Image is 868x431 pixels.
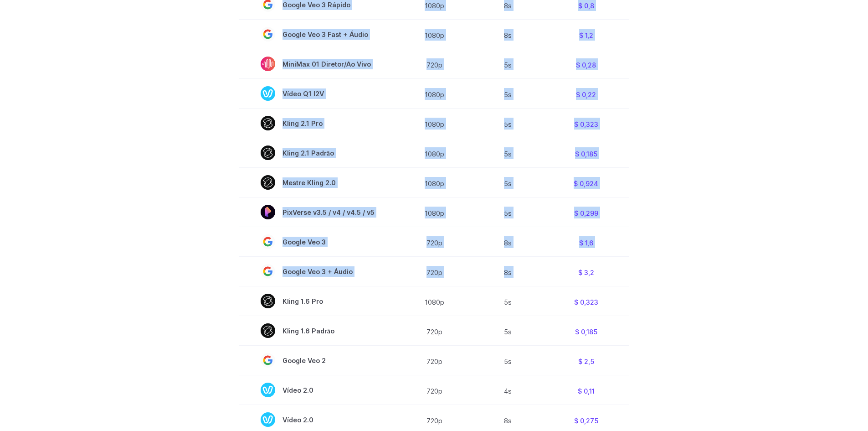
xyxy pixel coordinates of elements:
font: $ 0,28 [576,61,596,68]
font: $ 1,2 [579,31,593,39]
font: 1080p [425,90,444,98]
font: 8s [504,416,512,424]
font: $ 0,323 [574,298,598,306]
font: 1080p [425,150,444,157]
font: 8s [504,239,512,246]
font: 720p [426,357,442,365]
font: $ 0,924 [574,179,598,187]
font: Vídeo 2.0 [282,416,313,424]
font: Google Veo 3 Rápido [282,1,350,9]
font: 8s [504,268,512,276]
font: Mestre Kling 2.0 [282,179,336,187]
font: 720p [426,268,442,276]
font: 5s [504,90,512,98]
font: $ 0,22 [576,90,596,98]
font: $ 0,323 [574,120,598,128]
font: 1080p [425,209,444,217]
font: 720p [426,416,442,424]
font: Vídeo 2.0 [282,386,313,394]
font: Google Veo 3 Fast + Áudio [282,31,368,38]
font: 720p [426,327,442,335]
font: Kling 1.6 Padrão [282,327,334,335]
font: Google Veo 3 + Áudio [282,268,353,275]
font: 8s [504,1,512,9]
font: 1080p [425,120,444,128]
font: 720p [426,239,442,246]
font: Google Veo 3 [282,238,326,246]
font: 5s [504,61,512,68]
font: 1080p [425,298,444,306]
font: Vídeo Q1 I2V [282,90,324,98]
font: $ 2,5 [578,357,594,365]
font: 5s [504,150,512,157]
font: 4s [504,387,512,395]
font: 8s [504,31,512,39]
font: Kling 1.6 Pro [282,297,323,305]
font: 5s [504,298,512,306]
font: $ 0,299 [574,209,598,217]
font: $ 3,2 [578,268,594,276]
font: 5s [504,357,512,365]
font: 720p [426,61,442,68]
font: 1080p [425,179,444,187]
font: $ 1,6 [579,239,593,246]
font: 5s [504,120,512,128]
font: $ 0,8 [578,1,594,9]
font: PixVerse v3.5 / v4 / v4.5 / v5 [282,208,375,216]
font: 1080p [425,31,444,39]
font: 720p [426,387,442,395]
font: 5s [504,179,512,187]
font: MiniMax 01 Diretor/Ao Vivo [282,60,371,68]
font: $ 0,185 [575,150,597,157]
font: 5s [504,327,512,335]
font: $ 0,11 [578,387,595,395]
font: Kling 2.1 Padrão [282,149,334,157]
font: Google Veo 2 [282,357,326,364]
font: $ 0,275 [574,416,598,424]
font: $ 0,185 [575,327,597,335]
font: 1080p [425,1,444,9]
font: Kling 2.1 Pro [282,119,323,127]
font: 5s [504,209,512,217]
